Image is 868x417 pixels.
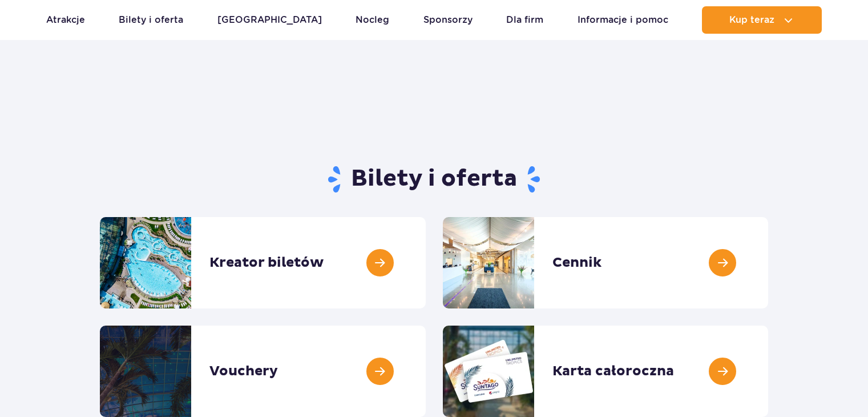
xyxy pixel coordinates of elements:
[506,6,543,34] a: Dla firm
[46,6,85,34] a: Atrakcje
[100,165,768,194] h1: Bilety i oferta
[702,6,822,34] button: Kup teraz
[578,6,668,34] a: Informacje i pomoc
[356,6,389,34] a: Nocleg
[217,6,322,34] a: [GEOGRAPHIC_DATA]
[423,6,473,34] a: Sponsorzy
[119,6,183,34] a: Bilety i oferta
[729,15,774,25] span: Kup teraz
